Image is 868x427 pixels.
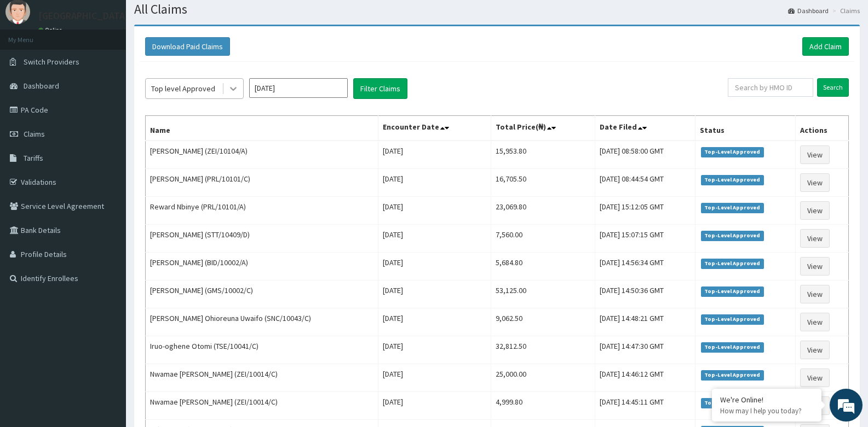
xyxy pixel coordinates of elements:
[800,368,830,387] a: View
[701,259,764,268] span: Top-Level Approved
[180,5,206,32] div: Minimize live chat window
[800,313,830,331] a: View
[800,341,830,359] a: View
[800,201,830,220] a: View
[491,141,595,169] td: 15,953.80
[701,398,764,408] span: Top-Level Approved
[38,11,200,21] p: [GEOGRAPHIC_DATA][PERSON_NAME]
[146,225,378,253] td: [PERSON_NAME] (STT/10409/D)
[830,6,860,15] li: Claims
[491,197,595,225] td: 23,069.80
[249,78,348,98] input: Select Month and Year
[595,141,695,169] td: [DATE] 08:58:00 GMT
[146,197,378,225] td: Reward Nbinye (PRL/10101/A)
[491,308,595,336] td: 9,062.50
[146,253,378,280] td: [PERSON_NAME] (BID/10002/A)
[802,37,849,56] a: Add Claim
[491,116,595,141] th: Total Price(₦)
[57,61,184,75] div: Chat with us now
[353,78,407,99] button: Filter Claims
[595,308,695,336] td: [DATE] 14:48:21 GMT
[800,173,830,192] a: View
[491,225,595,253] td: 7,560.00
[491,280,595,308] td: 53,125.00
[817,78,849,97] input: Search
[491,169,595,197] td: 16,705.50
[701,370,764,380] span: Top-Level Approved
[64,138,151,248] span: We're online!
[491,336,595,364] td: 32,812.50
[146,280,378,308] td: [PERSON_NAME] (GMS/10002/C)
[595,336,695,364] td: [DATE] 14:47:30 GMT
[800,257,830,276] a: View
[146,364,378,392] td: Nwamae [PERSON_NAME] (ZEI/10014/C)
[378,336,491,364] td: [DATE]
[595,116,695,141] th: Date Filed
[701,314,764,324] span: Top-Level Approved
[146,169,378,197] td: [PERSON_NAME] (PRL/10101/C)
[491,364,595,392] td: 25,000.00
[491,392,595,420] td: 4,999.80
[800,285,830,303] a: View
[378,364,491,392] td: [DATE]
[378,392,491,420] td: [DATE]
[145,37,230,56] button: Download Paid Claims
[378,116,491,141] th: Encounter Date
[788,6,829,15] a: Dashboard
[595,280,695,308] td: [DATE] 14:50:36 GMT
[146,336,378,364] td: Iruo-oghene Otomi (TSE/10041/C)
[595,169,695,197] td: [DATE] 08:44:54 GMT
[378,253,491,280] td: [DATE]
[378,197,491,225] td: [DATE]
[134,2,860,16] h1: All Claims
[24,57,79,67] span: Switch Providers
[378,169,491,197] td: [DATE]
[378,141,491,169] td: [DATE]
[720,395,813,405] div: We're Online!
[720,406,813,416] p: How may I help you today?
[595,364,695,392] td: [DATE] 14:46:12 GMT
[701,175,764,185] span: Top-Level Approved
[595,197,695,225] td: [DATE] 15:12:05 GMT
[378,308,491,336] td: [DATE]
[151,83,215,94] div: Top level Approved
[491,253,595,280] td: 5,684.80
[595,392,695,420] td: [DATE] 14:45:11 GMT
[701,342,764,352] span: Top-Level Approved
[795,116,848,141] th: Actions
[38,26,65,34] a: Online
[701,203,764,213] span: Top-Level Approved
[701,286,764,296] span: Top-Level Approved
[595,253,695,280] td: [DATE] 14:56:34 GMT
[595,225,695,253] td: [DATE] 15:07:15 GMT
[146,116,378,141] th: Name
[24,81,59,91] span: Dashboard
[800,145,830,164] a: View
[695,116,796,141] th: Status
[701,231,764,241] span: Top-Level Approved
[24,129,45,139] span: Claims
[378,280,491,308] td: [DATE]
[146,392,378,420] td: Nwamae [PERSON_NAME] (ZEI/10014/C)
[800,229,830,248] a: View
[378,225,491,253] td: [DATE]
[24,153,43,163] span: Tariffs
[146,308,378,336] td: [PERSON_NAME] Ohioreuna Uwaifo (SNC/10043/C)
[20,55,44,82] img: d_794563401_company_1708531726252_794563401
[5,299,209,337] textarea: Type your message and hit 'Enter'
[701,147,764,157] span: Top-Level Approved
[728,78,813,97] input: Search by HMO ID
[146,141,378,169] td: [PERSON_NAME] (ZEI/10104/A)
